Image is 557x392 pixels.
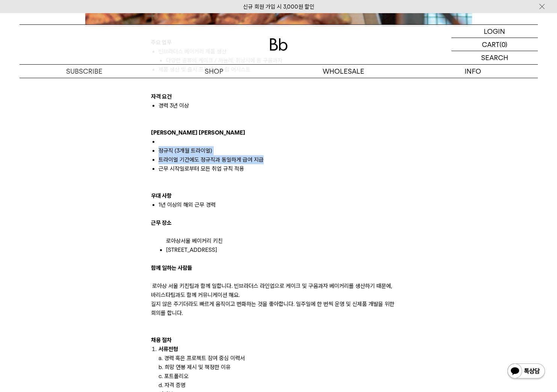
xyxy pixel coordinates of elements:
li: 트라이얼 기간에도 정규직과 동일하게 급여 지급 [158,155,406,164]
li: 1년 이상의 해외 근무 경력 [158,200,406,209]
b: 우대 사항 [151,192,172,199]
p: a. 경력 혹은 프로젝트 참여 중심 이력서 [158,354,406,363]
p: b. 희망 연봉 제시 및 책정한 이유 [158,363,406,372]
a: CART (0) [451,38,538,51]
b: 근무 장소 [151,219,172,226]
li: 정규직 (3개월 트라이얼) [158,146,406,155]
p: CART [482,38,500,51]
img: 카카오톡 채널 1:1 채팅 버튼 [507,363,546,381]
p: (0) [500,38,507,51]
p: LOGIN [484,25,505,38]
li: [STREET_ADDRESS] [166,245,406,254]
b: 채용 절차 [151,337,172,344]
p: SEARCH [481,51,508,64]
p: c. 포트폴리오 [158,372,406,381]
p: 로아상 서울 키친팀과 함께 일합니다. 빈브라더스 라인업으로 케이크 및 구움과자 베이커리를 생산하기 때문에, 바리스타팀과도 함께 커뮤니케이션 해요. 길지 않은 주기더라도 빠르게... [151,263,406,318]
b: 자격 요건 [151,93,172,100]
a: 신규 회원 가입 시 3,000원 할인 [243,3,314,10]
p: INFO [408,65,538,78]
a: SUBSCRIBE [20,65,149,78]
p: d. 자격 증명 [158,381,406,390]
a: LOGIN [451,25,538,38]
strong: 서류전형 [158,346,178,353]
a: SHOP [149,65,279,78]
b: 함께 일하는 사람들 [151,265,192,289]
img: 로고 [270,38,288,51]
p: WHOLESALE [279,65,408,78]
b: [PERSON_NAME] [PERSON_NAME] [151,129,245,136]
li: 근무 시작일로부터 모든 취업 규칙 적용 [158,164,406,173]
p: 로아상서울 베이커리 키친 [166,236,406,245]
li: 경력 3년 이상 [158,101,406,110]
